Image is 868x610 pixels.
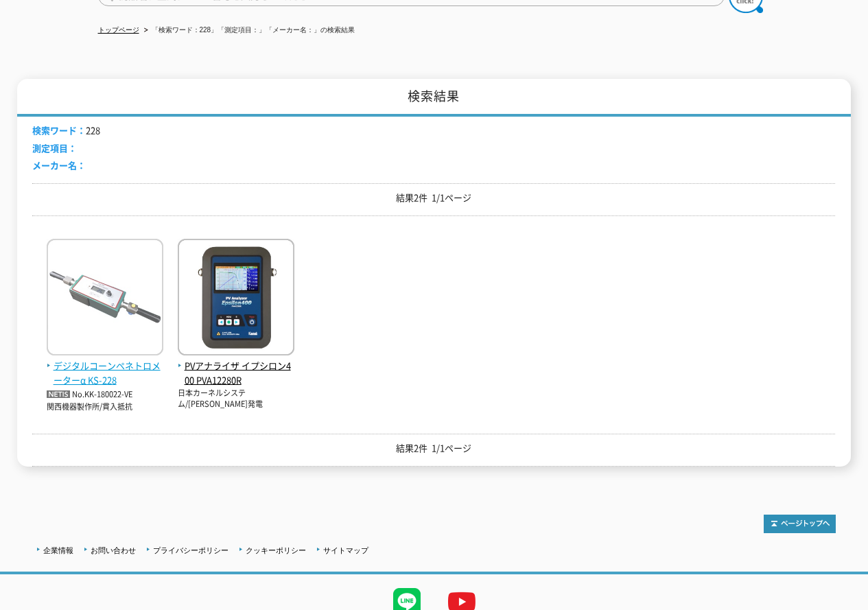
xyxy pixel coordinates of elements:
[32,159,86,172] span: メーカー名：
[764,515,836,533] img: トップページへ
[178,388,294,410] p: 日本カーネルシステム/[PERSON_NAME]発電
[32,124,100,138] li: 228
[32,441,835,456] p: 結果2件 1/1ページ
[47,359,163,388] span: デジタルコーンペネトロメーターα KS-228
[32,191,835,205] p: 結果2件 1/1ページ
[91,546,136,554] a: お問い合わせ
[323,546,368,554] a: サイトマップ
[17,79,850,117] h1: 検索結果
[153,546,228,554] a: プライバシーポリシー
[98,26,139,34] a: トップページ
[178,239,294,359] img: PVA12280R
[47,388,163,402] p: No.KK-180022-VE
[47,344,163,387] a: デジタルコーンペネトロメーターα KS-228
[47,401,163,413] p: 関西機器製作所/貫入抵抗
[47,239,163,359] img: KS-228
[32,141,77,154] span: 測定項目：
[32,124,86,137] span: 検索ワード：
[178,344,294,387] a: PVアナライザ イプシロン400 PVA12280R
[141,23,355,38] li: 「検索ワード：228」「測定項目：」「メーカー名：」の検索結果
[43,546,73,554] a: 企業情報
[178,359,294,388] span: PVアナライザ イプシロン400 PVA12280R
[246,546,306,554] a: クッキーポリシー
